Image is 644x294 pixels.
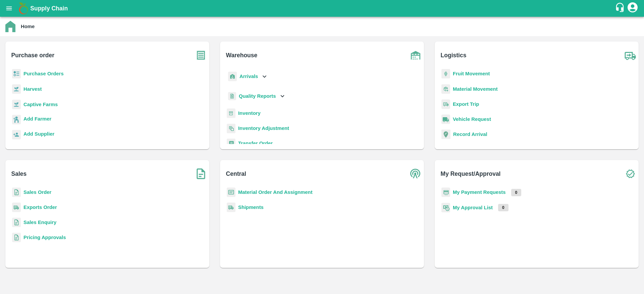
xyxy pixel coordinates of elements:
[227,89,286,103] div: Quality Reports
[193,47,209,64] img: purchase
[23,130,54,139] a: Add Supplier
[622,165,639,182] img: check
[239,93,276,99] b: Quality Reports
[23,205,57,210] a: Exports Order
[30,5,68,12] b: Supply Chain
[228,72,237,81] img: whArrival
[627,1,639,15] div: account of current user
[226,51,258,60] b: Warehouse
[12,115,21,125] img: farmer
[238,205,264,210] a: Shipments
[23,220,56,225] a: Sales Enquiry
[238,190,313,195] a: Material Order And Assignment
[12,203,21,212] img: shipments
[511,189,522,196] p: 0
[441,84,450,94] img: material
[441,115,450,124] img: vehicle
[12,130,21,140] img: supplier
[227,188,235,197] img: centralMaterial
[238,141,273,146] a: Transfer Order
[23,86,42,92] a: Harvest
[239,74,258,79] b: Arrivals
[453,132,487,137] a: Record Arrival
[23,235,66,240] a: Pricing Approvals
[12,69,21,79] img: reciept
[441,188,450,197] img: payment
[11,51,54,60] b: Purchase order
[227,108,235,118] img: whInventory
[23,190,51,195] a: Sales Order
[17,2,30,15] img: logo
[441,169,501,178] b: My Request/Approval
[498,204,508,211] p: 0
[5,21,15,32] img: home
[23,115,51,124] a: Add Farmer
[615,2,627,14] div: customer-support
[441,99,450,109] img: delivery
[227,124,235,133] img: inventory
[30,4,615,13] a: Supply Chain
[407,165,424,182] img: central
[453,86,498,92] a: Material Movement
[12,218,21,227] img: sales
[11,169,27,178] b: Sales
[441,69,450,79] img: fruit
[227,203,235,212] img: shipments
[23,71,64,76] a: Purchase Orders
[21,24,35,29] b: Home
[23,116,51,122] b: Add Farmer
[23,131,54,137] b: Add Supplier
[228,92,236,100] img: qualityReport
[441,130,450,139] img: recordArrival
[407,47,424,64] img: warehouse
[453,101,479,107] a: Export Trip
[441,51,467,60] b: Logistics
[622,47,639,64] img: truck
[453,117,491,122] a: Vehicle Request
[227,69,268,84] div: Arrivals
[453,71,490,76] a: Fruit Movement
[193,165,209,182] img: soSales
[12,233,21,242] img: sales
[226,169,246,178] b: Central
[238,126,289,131] a: Inventory Adjustment
[227,139,235,148] img: whTransfer
[453,205,493,210] a: My Approval List
[238,111,261,116] a: Inventory
[1,1,17,16] button: open drawer
[12,99,21,109] img: harvest
[23,102,58,107] a: Captive Farms
[441,203,450,213] img: approval
[453,190,506,195] a: My Payment Requests
[12,188,21,197] img: sales
[12,84,21,94] img: harvest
